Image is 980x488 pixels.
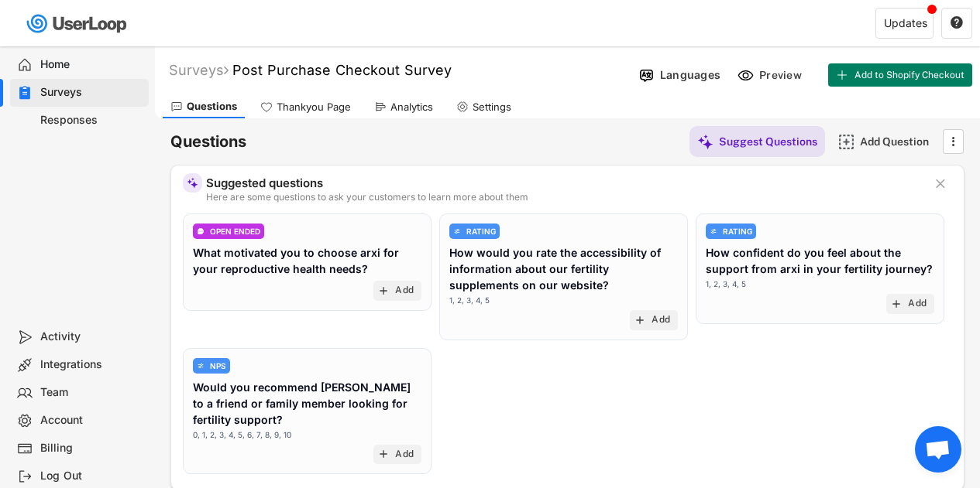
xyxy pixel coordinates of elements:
div: Suggest Questions [719,135,817,148]
img: AdjustIcon.svg [710,227,717,235]
button:  [945,130,961,153]
img: AddMajor.svg [838,134,854,150]
div: RATING [466,227,496,235]
div: Analytics [390,101,433,114]
button: add [634,314,646,326]
div: Account [40,413,143,428]
div: Preview [759,68,806,82]
div: Add [395,449,414,461]
div: Surveys [40,85,143,100]
div: OPEN ENDED [210,227,260,235]
h6: Questions [170,131,246,152]
div: NPS [210,362,226,370]
div: RATING [723,227,752,235]
div: Questions [187,100,237,113]
img: userloop-logo-01.svg [23,8,132,39]
img: AdjustIcon.svg [453,227,461,235]
div: Would you recommend [PERSON_NAME] to a friend or family member looking for fertility support? [193,379,421,428]
img: ConversationMinor.svg [197,227,205,235]
div: How would you rate the accessibility of information about our fertility supplements on our website? [449,244,678,293]
div: Thankyou Page [277,101,351,114]
div: Team [40,385,143,400]
img: MagicMajor%20%28Purple%29.svg [697,134,714,150]
div: Integrations [40,357,143,372]
div: Home [40,57,143,72]
button: add [377,285,390,297]
button:  [950,16,964,30]
button: add [890,298,903,310]
div: 0, 1, 2, 3, 4, 5, 6, 7, 8, 9, 10 [193,429,291,441]
div: Add [395,285,414,297]
div: Responses [40,113,143,128]
font: Post Purchase Checkout Survey [232,62,452,78]
div: Here are some questions to ask your customers to learn more about them [206,193,921,202]
text:  [936,176,945,192]
div: 1, 2, 3, 4, 5 [706,278,746,290]
div: What motivated you to choose arxi for your reproductive health needs? [193,244,421,277]
div: How confident do you feel about the support from arxi in your fertility journey? [706,244,934,277]
div: Settings [473,101,511,114]
div: Suggested questions [206,177,921,189]
button:  [933,176,948,192]
div: Log Out [40,469,143,483]
img: AdjustIcon.svg [197,362,205,370]
text:  [952,133,955,149]
div: Surveys [169,61,229,79]
button: add [377,448,390,460]
button: Add to Shopify Checkout [828,63,972,87]
a: Open chat [915,426,961,473]
div: 1, 2, 3, 4, 5 [449,295,490,306]
text:  [951,15,963,29]
div: Updates [884,18,927,29]
div: Activity [40,329,143,344]
span: Add to Shopify Checkout [854,70,965,80]
div: Add [908,298,927,310]
div: Add [652,314,670,326]
img: MagicMajor%20%28Purple%29.svg [187,177,198,189]
div: Billing [40,441,143,456]
div: Add Question [860,135,937,148]
img: Language%20Icon.svg [638,67,655,84]
div: Languages [660,68,720,82]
